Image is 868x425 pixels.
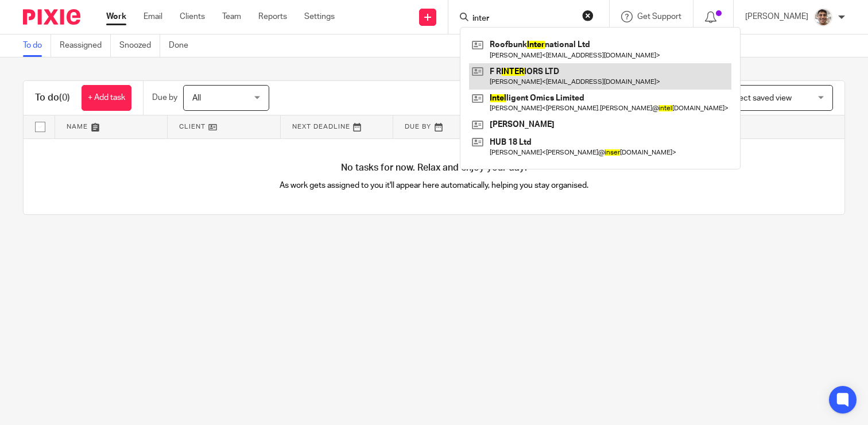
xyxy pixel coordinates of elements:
a: Reports [258,11,287,22]
a: Team [222,11,241,22]
a: Reassigned [60,34,111,57]
p: [PERSON_NAME] [745,11,808,22]
p: As work gets assigned to you it'll appear here automatically, helping you stay organised. [229,180,640,191]
span: All [192,94,201,102]
img: PXL_20240409_141816916.jpg [814,8,832,26]
a: Work [106,11,126,22]
span: Select saved view [727,94,792,102]
h4: No tasks for now. Relax and enjoy your day! [24,162,844,174]
a: Done [169,34,197,57]
input: Search [471,14,575,24]
p: Due by [152,92,177,103]
span: (0) [59,93,70,102]
button: Clear [582,10,594,21]
img: Pixie [23,9,80,25]
a: Settings [304,11,335,22]
a: Clients [180,11,205,22]
a: Email [144,11,162,22]
a: Snoozed [119,34,160,57]
a: + Add task [82,85,131,111]
a: To do [23,34,51,57]
span: Get Support [637,13,681,21]
h1: To do [35,92,70,104]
